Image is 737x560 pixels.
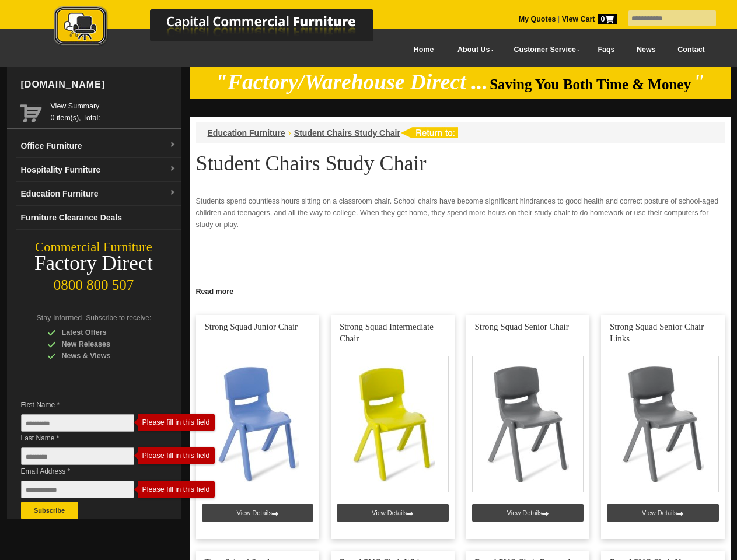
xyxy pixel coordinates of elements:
a: Education Furniture [208,128,285,138]
p: Students spend countless hours sitting on a classroom chair. School chairs have become significan... [196,195,725,230]
span: Stay Informed [37,314,82,322]
div: Please fill in this field [142,452,210,460]
div: News & Views [47,350,158,362]
img: dropdown [169,142,176,149]
a: View Cart0 [560,15,616,23]
a: Student Chairs Study Chair [294,128,400,138]
a: Education Furnituredropdown [16,182,181,206]
a: About Us [445,37,501,63]
span: First Name * [21,399,152,411]
h1: Student Chairs Study Chair [196,152,725,174]
div: [DOMAIN_NAME] [16,67,181,102]
img: Capital Commercial Furniture Logo [22,6,430,48]
span: Last Name * [21,432,152,444]
span: Subscribe to receive: [86,314,151,322]
img: dropdown [169,166,176,173]
a: View Summary [51,100,176,112]
a: Faqs [587,37,626,63]
div: New Releases [47,338,158,350]
div: Latest Offers [47,327,158,338]
input: First Name * [21,414,134,432]
em: " [693,70,705,94]
div: 0800 800 507 [7,271,181,293]
div: Please fill in this field [142,418,210,426]
a: Contact [666,37,715,63]
a: News [626,37,666,63]
strong: View Cart [562,15,617,23]
a: Capital Commercial Furniture Logo [22,6,430,52]
img: return to [400,127,458,138]
li: › [288,127,291,139]
div: Commercial Furniture [7,239,181,256]
img: dropdown [169,190,176,197]
a: Furniture Clearance Deals [16,206,181,230]
span: 0 item(s), Total: [51,100,176,122]
a: Office Furnituredropdown [16,134,181,158]
a: Customer Service [501,37,586,63]
em: "Factory/Warehouse Direct ... [215,70,488,94]
a: Click to read more [190,283,731,297]
input: Last Name * [21,447,134,465]
div: Factory Direct [7,256,181,272]
span: Saving You Both Time & Money [490,76,691,92]
span: 0 [598,14,617,24]
a: My Quotes [519,15,556,23]
button: Subscribe [21,502,78,519]
a: Hospitality Furnituredropdown [16,158,181,182]
input: Email Address * [21,481,134,498]
span: Email Address * [21,466,152,477]
div: Please fill in this field [142,485,210,494]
